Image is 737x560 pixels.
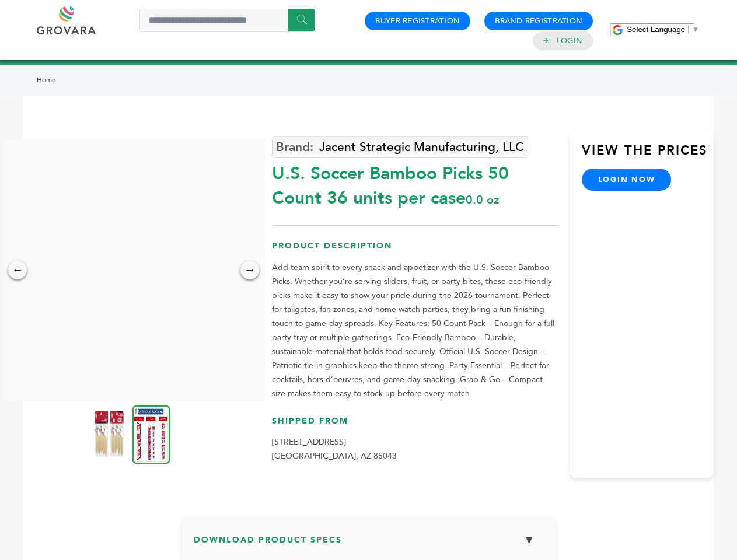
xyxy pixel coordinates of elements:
[627,25,685,34] span: Select Language
[8,261,27,279] div: ←
[557,36,582,46] a: Login
[272,415,558,436] h3: Shipped From
[466,192,499,208] span: 0.0 oz
[515,527,544,552] button: ▼
[272,240,558,261] h3: Product Description
[272,435,558,463] p: [STREET_ADDRESS] [GEOGRAPHIC_DATA], AZ 85043
[582,142,714,169] h3: View the Prices
[132,405,170,464] img: U.S. Soccer Bamboo Picks – 50 Count 36 units per case 0.0 oz
[627,25,699,34] a: Select Language​
[495,16,582,26] a: Brand Registration
[272,136,528,158] a: Jacent Strategic Manufacturing, LLC
[582,169,672,191] a: login now
[95,410,124,457] img: U.S. Soccer Bamboo Picks – 50 Count 36 units per case 0.0 oz
[688,25,689,34] span: ​
[272,156,558,211] div: U.S. Soccer Bamboo Picks 50 Count 36 units per case
[272,261,558,401] p: Add team spirit to every snack and appetizer with the U.S. Soccer Bamboo Picks. Whether you’re se...
[139,9,315,32] input: Search a product or brand...
[375,16,460,26] a: Buyer Registration
[240,261,259,279] div: →
[37,75,56,85] a: Home
[691,25,699,34] span: ▼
